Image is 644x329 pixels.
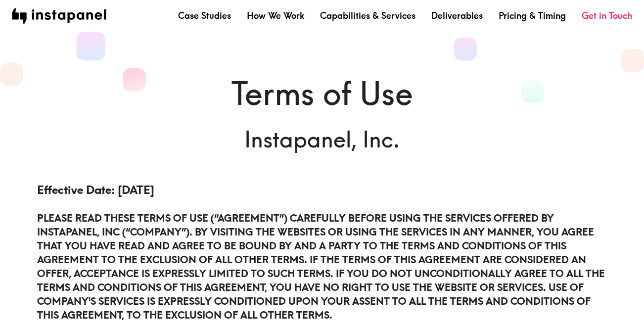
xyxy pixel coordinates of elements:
[247,9,304,22] a: How We Work
[12,8,106,24] img: instapanel
[37,182,607,198] h3: Effective Date: [DATE]
[582,9,632,22] a: Get in Touch
[499,9,566,22] a: Pricing & Timing
[178,9,231,22] a: Case Studies
[37,71,607,116] h1: Terms of Use
[431,9,483,22] a: Deliverables
[37,211,607,322] h4: PLEASE READ THESE TERMS OF USE (“AGREEMENT”) CAREFULLY BEFORE USING THE SERVICES OFFERED BY INSTA...
[37,124,607,155] h6: Instapanel, Inc.
[320,9,415,22] a: Capabilities & Services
